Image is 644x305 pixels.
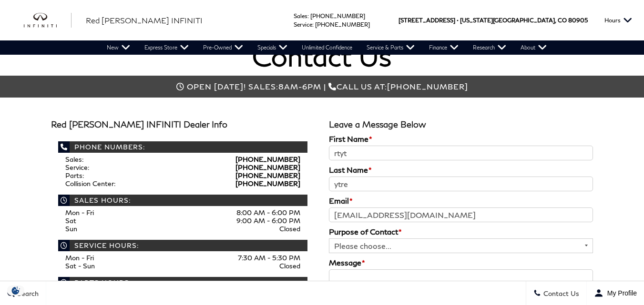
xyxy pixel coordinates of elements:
[58,277,308,288] span: Parts Hours:
[235,179,300,187] a: [PHONE_NUMBER]
[137,40,196,55] a: Express Store
[329,196,353,205] label: Email
[399,17,588,24] a: [STREET_ADDRESS] • [US_STATE][GEOGRAPHIC_DATA], CO 80905
[279,262,300,270] span: Closed
[279,225,300,233] span: Closed
[541,289,579,297] span: Contact Us
[40,41,605,71] h1: Contact Us
[329,120,593,129] h3: Leave a Message Below
[307,12,309,20] span: :
[15,289,39,297] span: Search
[5,285,27,295] section: Click to Open Cookie Consent Modal
[310,12,365,20] a: [PHONE_NUMBER]
[65,171,84,179] span: Parts:
[250,40,295,55] a: Specials
[235,171,300,179] a: [PHONE_NUMBER]
[65,262,95,270] span: Sat - Sun
[236,216,300,225] span: 9:00 AM - 6:00 PM
[294,21,312,28] span: Service
[65,225,77,233] span: Sun
[359,40,422,55] a: Service & Parts
[196,40,250,55] a: Pre-Owned
[24,13,72,28] a: infiniti
[294,12,307,20] span: Sales
[100,40,554,55] nav: Main Navigation
[65,163,89,171] span: Service:
[235,155,300,163] a: [PHONE_NUMBER]
[238,254,300,262] span: 7:30 AM - 5:30 PM
[329,165,372,174] label: Last Name
[312,21,314,28] span: :
[65,155,83,163] span: Sales:
[51,120,315,129] h3: Red [PERSON_NAME] INFINITI Dealer Info
[58,195,308,206] span: Sales Hours:
[5,285,27,295] img: Opt-Out Icon
[422,40,466,55] a: Finance
[187,82,246,91] span: Open [DATE]!
[329,227,402,236] label: Purpose of Contact
[235,163,300,171] a: [PHONE_NUMBER]
[65,208,94,216] span: Mon - Fri
[329,134,372,143] label: First Name
[278,82,321,91] span: 8am-6pm
[513,40,554,55] a: About
[58,240,308,251] span: Service Hours:
[65,254,94,262] span: Mon - Fri
[86,16,203,25] span: Red [PERSON_NAME] INFINITI
[65,216,76,225] span: Sat
[295,40,359,55] a: Unlimited Confidence
[466,40,513,55] a: Research
[603,289,637,297] span: My Profile
[58,141,308,153] span: Phone Numbers:
[387,82,468,91] span: [PHONE_NUMBER]
[24,13,72,28] img: INFINITI
[329,258,365,267] label: Message
[45,82,599,91] div: Call us at:
[100,40,137,55] a: New
[236,208,300,216] span: 8:00 AM - 6:00 PM
[65,179,115,187] span: Collision Center:
[315,21,370,28] a: [PHONE_NUMBER]
[324,82,326,91] span: |
[86,15,203,26] a: Red [PERSON_NAME] INFINITI
[248,82,278,91] span: Sales:
[587,281,644,305] button: Open user profile menu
